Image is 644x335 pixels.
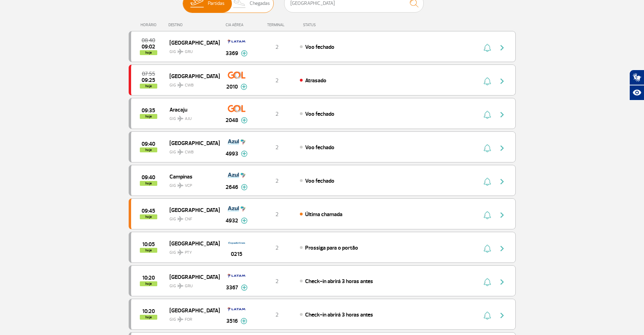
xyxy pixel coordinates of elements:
[226,216,238,225] span: 4932
[142,142,155,146] span: 2025-08-26 09:40:00
[142,38,155,43] span: 2025-08-26 08:40:00
[140,315,157,320] span: hoje
[169,45,214,55] span: GIG
[484,311,491,320] img: sino-painel-voo.svg
[498,278,506,286] img: seta-direita-painel-voo.svg
[241,84,247,90] img: mais-info-painel-voo.svg
[241,151,248,157] img: mais-info-painel-voo.svg
[231,250,242,258] span: 0215
[305,211,342,218] span: Última chamada
[484,144,491,152] img: sino-painel-voo.svg
[305,144,334,151] span: Voo fechado
[300,23,356,27] div: STATUS
[177,49,183,54] img: destiny_airplane.svg
[185,49,193,55] span: GRU
[484,244,491,253] img: sino-painel-voo.svg
[142,44,155,49] span: 2025-08-26 09:02:00
[177,216,183,222] img: destiny_airplane.svg
[275,311,279,318] span: 2
[185,283,193,289] span: GRU
[498,77,506,85] img: seta-direita-painel-voo.svg
[177,283,183,289] img: destiny_airplane.svg
[140,84,157,89] span: hoje
[140,214,157,219] span: hoje
[169,279,214,289] span: GIG
[142,208,155,213] span: 2025-08-26 09:45:00
[226,317,238,325] span: 3516
[305,44,334,51] span: Voo fechado
[169,313,214,323] span: GIG
[629,85,644,100] button: Abrir recursos assistivos.
[169,246,214,256] span: GIG
[484,77,491,85] img: sino-painel-voo.svg
[241,184,248,190] img: mais-info-painel-voo.svg
[177,116,183,121] img: destiny_airplane.svg
[142,108,155,113] span: 2025-08-26 09:35:00
[142,242,155,247] span: 2025-08-26 10:05:00
[140,114,157,119] span: hoje
[140,181,157,186] span: hoje
[498,311,506,320] img: seta-direita-painel-voo.svg
[169,78,214,89] span: GIG
[168,23,219,27] div: DESTINO
[305,278,373,285] span: Check-in abrirá 3 horas antes
[169,205,214,214] span: [GEOGRAPHIC_DATA]
[305,111,334,117] span: Voo fechado
[275,144,279,151] span: 2
[169,239,214,248] span: [GEOGRAPHIC_DATA]
[241,284,248,291] img: mais-info-painel-voo.svg
[275,177,279,184] span: 2
[142,78,155,83] span: 2025-08-26 09:25:00
[305,77,326,84] span: Atrasado
[498,111,506,119] img: seta-direita-painel-voo.svg
[484,111,491,119] img: sino-painel-voo.svg
[226,150,238,158] span: 4993
[226,283,238,292] span: 3367
[169,179,214,189] span: GIG
[275,211,279,218] span: 2
[185,317,192,323] span: FOR
[275,77,279,84] span: 2
[169,272,214,281] span: [GEOGRAPHIC_DATA]
[177,317,183,322] img: destiny_airplane.svg
[142,175,155,180] span: 2025-08-26 09:40:00
[169,145,214,155] span: GIG
[226,183,238,191] span: 2646
[177,183,183,188] img: destiny_airplane.svg
[498,177,506,186] img: seta-direita-painel-voo.svg
[140,50,157,55] span: hoje
[226,116,238,124] span: 2048
[484,177,491,186] img: sino-painel-voo.svg
[185,82,194,89] span: CWB
[169,71,214,81] span: [GEOGRAPHIC_DATA]
[185,216,192,222] span: CNF
[185,149,194,155] span: CWB
[275,44,279,51] span: 2
[241,50,248,56] img: mais-info-painel-voo.svg
[226,49,238,58] span: 3369
[219,23,254,27] div: CIA AÉREA
[629,70,644,100] div: Plugin de acessibilidade da Hand Talk.
[275,278,279,285] span: 2
[275,111,279,117] span: 2
[140,281,157,286] span: hoje
[142,71,155,76] span: 2025-08-26 07:55:00
[142,309,155,314] span: 2025-08-26 10:20:00
[305,244,358,251] span: Prossiga para o portão
[169,212,214,222] span: GIG
[140,248,157,253] span: hoje
[169,306,214,315] span: [GEOGRAPHIC_DATA]
[484,211,491,219] img: sino-painel-voo.svg
[169,38,214,47] span: [GEOGRAPHIC_DATA]
[185,116,192,122] span: AJU
[177,82,183,88] img: destiny_airplane.svg
[484,278,491,286] img: sino-painel-voo.svg
[305,311,373,318] span: Check-in abrirá 3 horas antes
[140,147,157,152] span: hoje
[142,275,155,280] span: 2025-08-26 10:20:00
[177,250,183,255] img: destiny_airplane.svg
[177,149,183,155] img: destiny_airplane.svg
[169,105,214,114] span: Aracaju
[498,144,506,152] img: seta-direita-painel-voo.svg
[629,70,644,85] button: Abrir tradutor de língua de sinais.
